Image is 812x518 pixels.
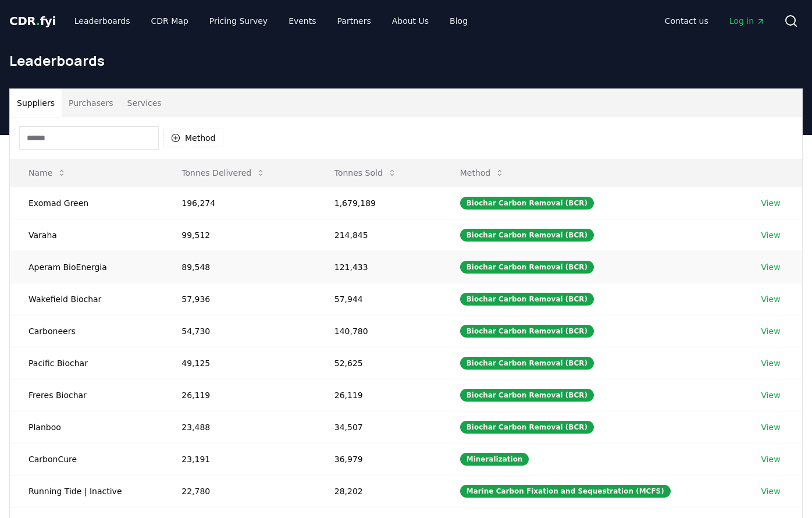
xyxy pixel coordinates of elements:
[62,89,120,117] button: Purchasers
[120,89,169,117] button: Services
[172,161,275,185] button: Tonnes Delivered
[10,475,163,507] td: Running Tide | Inactive
[279,10,325,31] a: Events
[656,10,775,31] nav: Main
[729,15,765,27] span: Log in
[316,347,441,379] td: 52,625
[316,411,441,443] td: 34,507
[460,325,594,338] div: Biochar Carbon Removal (BCR)
[316,475,441,507] td: 28,202
[316,187,441,219] td: 1,679,189
[460,229,594,242] div: Biochar Carbon Removal (BCR)
[460,293,594,306] div: Biochar Carbon Removal (BCR)
[163,251,315,283] td: 89,548
[761,421,780,433] a: View
[36,14,40,28] span: .
[10,411,163,443] td: Planboo
[10,283,163,315] td: Wakefield Biochar
[163,411,315,443] td: 23,488
[451,161,514,185] button: Method
[163,379,315,411] td: 26,119
[440,10,477,31] a: Blog
[163,219,315,251] td: 99,512
[163,443,315,475] td: 23,191
[460,453,529,466] div: Mineralization
[163,347,315,379] td: 49,125
[460,421,594,434] div: Biochar Carbon Removal (BCR)
[9,14,56,28] span: CDR fyi
[163,187,315,219] td: 196,274
[328,10,380,31] a: Partners
[383,10,438,31] a: About Us
[316,379,441,411] td: 26,119
[316,315,441,347] td: 140,780
[316,219,441,251] td: 214,845
[761,485,780,497] a: View
[163,475,315,507] td: 22,780
[9,13,56,29] a: CDR.fyi
[10,379,163,411] td: Freres Biochar
[10,187,163,219] td: Exomad Green
[65,10,140,31] a: Leaderboards
[142,10,198,31] a: CDR Map
[163,315,315,347] td: 54,730
[10,251,163,283] td: Aperam BioEnergia
[761,293,780,305] a: View
[316,283,441,315] td: 57,944
[761,261,780,273] a: View
[761,197,780,209] a: View
[460,261,594,274] div: Biochar Carbon Removal (BCR)
[325,161,406,185] button: Tonnes Sold
[761,229,780,241] a: View
[10,315,163,347] td: Carboneers
[10,347,163,379] td: Pacific Biochar
[163,283,315,315] td: 57,936
[19,161,76,185] button: Name
[10,219,163,251] td: Varaha
[316,443,441,475] td: 36,979
[460,197,594,210] div: Biochar Carbon Removal (BCR)
[163,129,223,147] button: Method
[761,357,780,369] a: View
[460,357,594,370] div: Biochar Carbon Removal (BCR)
[656,10,718,31] a: Contact us
[460,485,671,498] div: Marine Carbon Fixation and Sequestration (MCFS)
[761,325,780,337] a: View
[10,443,163,475] td: CarbonCure
[65,10,477,31] nav: Main
[200,10,277,31] a: Pricing Survey
[720,10,775,31] a: Log in
[10,89,62,117] button: Suppliers
[761,389,780,401] a: View
[316,251,441,283] td: 121,433
[761,453,780,465] a: View
[9,51,803,70] h1: Leaderboards
[460,389,594,402] div: Biochar Carbon Removal (BCR)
